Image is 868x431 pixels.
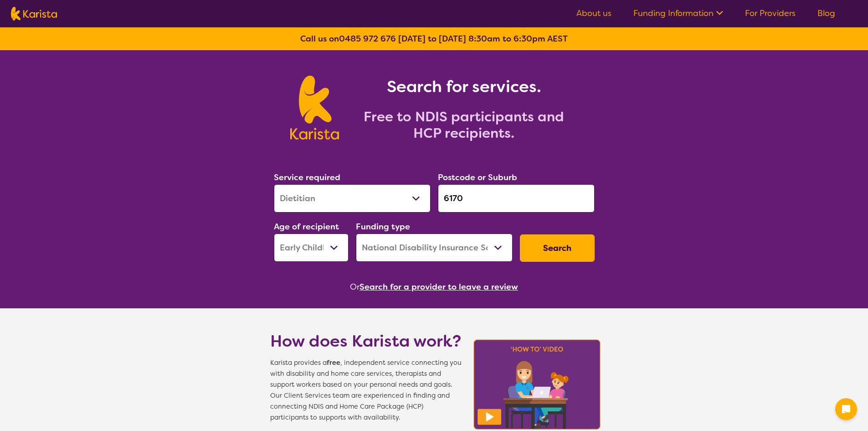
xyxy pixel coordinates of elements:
a: Funding Information [633,8,723,19]
a: 0485 972 676 [339,33,396,44]
label: Funding type [356,221,410,232]
button: Search for a provider to leave a review [360,280,518,294]
b: Call us on [DATE] to [DATE] 8:30am to 6:30pm AEST [300,33,568,44]
span: Karista provides a , independent service connecting you with disability and home care services, t... [270,358,462,423]
a: Blog [817,8,835,19]
b: free [327,358,340,367]
label: Postcode or Suburb [438,172,517,183]
h1: Search for services. [350,76,578,98]
input: Type [438,184,595,213]
label: Service required [274,172,340,183]
img: Karista logo [290,76,339,140]
h2: Free to NDIS participants and HCP recipients. [350,109,578,141]
span: Or [350,280,360,294]
h1: How does Karista work? [270,330,462,352]
img: Karista logo [11,7,57,21]
a: For Providers [745,8,796,19]
a: About us [576,8,611,19]
button: Search [520,234,595,262]
label: Age of recipient [274,221,339,232]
